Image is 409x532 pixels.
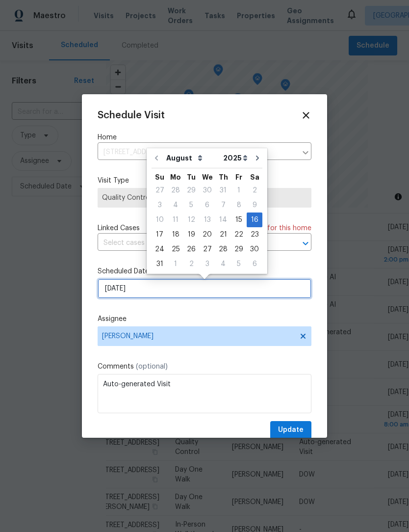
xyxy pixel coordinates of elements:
[231,242,247,257] div: Fri Aug 29 2025
[215,213,231,227] div: Thu Aug 14 2025
[215,257,231,271] div: Thu Sep 04 2025
[187,174,196,181] abbr: Tuesday
[183,213,199,227] div: 12
[247,183,262,198] div: Sat Aug 02 2025
[247,257,262,271] div: 6
[152,257,168,271] div: Sun Aug 31 2025
[98,133,311,142] label: Home
[98,279,311,298] input: M/D/YYYY
[199,242,215,256] div: 27
[231,227,247,242] div: Fri Aug 22 2025
[199,183,215,198] div: Wed Jul 30 2025
[168,242,183,256] div: 25
[98,374,311,413] textarea: Auto-generated Visit
[231,183,247,198] div: Fri Aug 01 2025
[270,421,311,439] button: Update
[215,257,231,271] div: 4
[168,257,183,271] div: Mon Sep 01 2025
[231,228,247,241] div: 22
[183,227,199,242] div: Tue Aug 19 2025
[278,424,304,436] span: Update
[199,242,215,257] div: Wed Aug 27 2025
[199,227,215,242] div: Wed Aug 20 2025
[98,176,311,186] label: Visit Type
[215,184,231,197] div: 31
[247,198,262,212] div: 9
[199,198,215,213] div: Wed Aug 06 2025
[247,228,262,241] div: 23
[247,198,262,213] div: Sat Aug 09 2025
[152,242,168,256] div: 24
[199,257,215,271] div: 3
[231,257,247,271] div: 5
[247,227,262,242] div: Sat Aug 23 2025
[98,145,297,160] input: Enter in an address
[168,183,183,198] div: Mon Jul 28 2025
[247,213,262,227] div: Sat Aug 16 2025
[247,242,262,257] div: Sat Aug 30 2025
[168,242,183,257] div: Mon Aug 25 2025
[235,174,242,181] abbr: Friday
[183,184,199,197] div: 29
[183,198,199,212] div: 5
[152,257,168,271] div: 31
[231,213,247,227] div: 15
[152,213,168,227] div: Sun Aug 10 2025
[98,236,284,251] input: Select cases
[183,183,199,198] div: Tue Jul 29 2025
[250,148,265,168] button: Go to next month
[231,213,247,227] div: Fri Aug 15 2025
[168,198,183,213] div: Mon Aug 04 2025
[152,184,168,197] div: 27
[168,213,183,227] div: 11
[98,223,140,233] span: Linked Cases
[170,174,181,181] abbr: Monday
[199,228,215,241] div: 20
[199,213,215,227] div: Wed Aug 13 2025
[247,257,262,271] div: Sat Sep 06 2025
[155,174,164,181] abbr: Sunday
[183,228,199,241] div: 19
[215,242,231,257] div: Thu Aug 28 2025
[152,213,168,227] div: 10
[183,257,199,271] div: Tue Sep 02 2025
[247,184,262,197] div: 2
[152,227,168,242] div: Sun Aug 17 2025
[168,257,183,271] div: 1
[98,362,311,372] label: Comments
[250,174,259,181] abbr: Saturday
[199,198,215,212] div: 6
[199,213,215,227] div: 13
[183,242,199,256] div: 26
[152,228,168,241] div: 17
[164,151,221,165] select: Month
[247,242,262,256] div: 30
[215,198,231,212] div: 7
[149,148,164,168] button: Go to previous month
[168,198,183,212] div: 4
[231,242,247,256] div: 29
[215,198,231,213] div: Thu Aug 07 2025
[202,174,213,181] abbr: Wednesday
[183,242,199,257] div: Tue Aug 26 2025
[199,184,215,197] div: 30
[215,242,231,256] div: 28
[183,198,199,213] div: Tue Aug 05 2025
[98,266,311,276] label: Scheduled Date
[301,110,311,121] span: Close
[98,314,311,324] label: Assignee
[98,110,165,120] span: Schedule Visit
[102,193,307,203] span: Quality Control
[168,227,183,242] div: Mon Aug 18 2025
[299,237,312,250] button: Open
[215,183,231,198] div: Thu Jul 31 2025
[168,213,183,227] div: Mon Aug 11 2025
[152,242,168,257] div: Sun Aug 24 2025
[231,257,247,271] div: Fri Sep 05 2025
[152,198,168,212] div: 3
[183,257,199,271] div: 2
[215,228,231,241] div: 21
[183,213,199,227] div: Tue Aug 12 2025
[247,213,262,227] div: 16
[219,174,228,181] abbr: Thursday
